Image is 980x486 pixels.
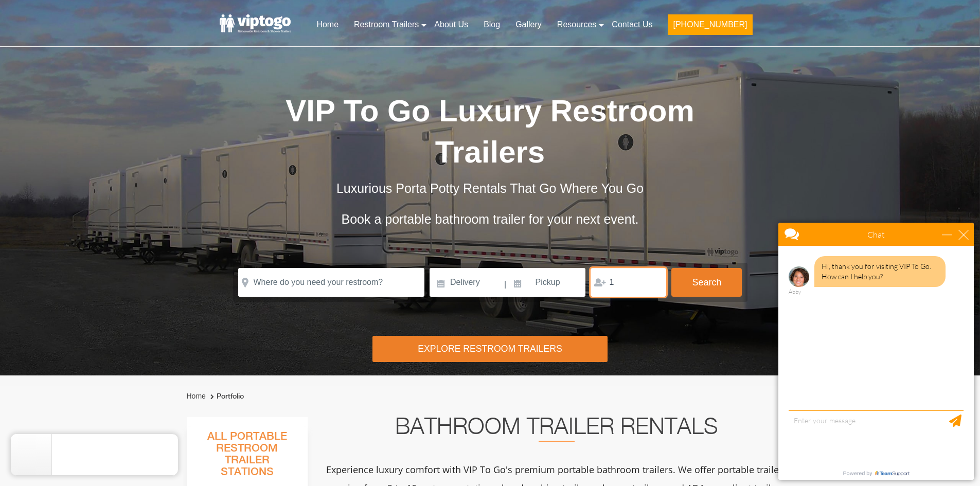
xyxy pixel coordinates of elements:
[508,13,549,36] a: Gallery
[322,417,792,442] h2: Bathroom Trailer Rentals
[372,336,608,362] div: Explore Restroom Trailers
[508,268,586,297] input: Pickup
[238,268,424,297] input: Where do you need your restroom?
[336,181,644,195] span: Luxurious Porta Potty Rentals That Go Where You Go
[426,13,476,36] a: About Us
[504,268,506,301] span: |
[187,392,206,400] a: Home
[671,268,742,297] button: Search
[346,13,426,36] a: Restroom Trailers
[591,268,666,297] input: Persons
[660,13,760,41] a: [PHONE_NUMBER]
[208,390,244,403] li: Portfolio
[604,13,660,36] a: Contact Us
[286,94,694,169] span: VIP To Go Luxury Restroom Trailers
[476,13,508,36] a: Blog
[341,212,638,226] span: Book a portable bathroom trailer for your next event.
[430,268,503,297] input: Delivery
[309,13,346,36] a: Home
[668,14,752,35] button: [PHONE_NUMBER]
[549,13,604,36] a: Resources
[772,217,980,486] iframe: Live Chat Box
